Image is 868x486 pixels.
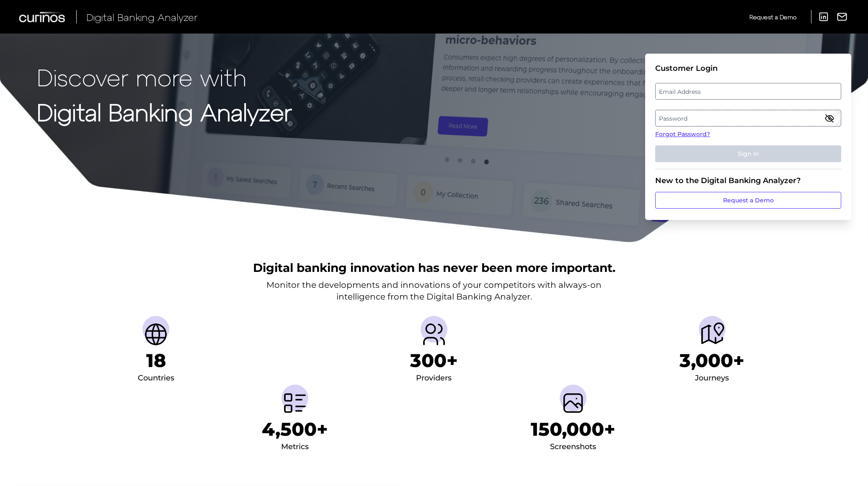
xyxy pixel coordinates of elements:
p: Monitor the developments and innovations of your competitors with always-on intelligence from the... [266,279,602,302]
div: New to the Digital Banking Analyzer? [655,176,841,185]
a: Request a Demo [749,10,796,24]
div: Customer Login [655,64,841,73]
img: Screenshots [560,390,586,416]
strong: Digital Banking Analyzer [37,98,292,126]
img: Countries [142,321,169,348]
h2: Digital banking innovation has never been more important. [253,260,615,276]
label: Email Address [656,84,840,99]
p: Discover more with [37,64,292,90]
div: Screenshots [550,440,596,454]
span: Digital Banking Analyzer [86,11,198,23]
h1: 18 [146,349,166,372]
img: Journeys [699,321,726,348]
span: Request a Demo [749,13,796,21]
div: Journeys [695,372,729,385]
div: Providers [416,372,452,385]
a: Forgot Password? [655,130,841,139]
img: Metrics [282,390,308,416]
h1: 4,500+ [262,418,328,440]
button: Sign In [655,145,841,162]
h1: 300+ [410,349,458,372]
img: Curinos [19,12,66,22]
img: Providers [421,321,447,348]
div: Metrics [281,440,309,454]
a: Request a Demo [655,192,841,209]
h1: 150,000+ [531,418,615,440]
div: Countries [138,372,174,385]
h1: 3,000+ [679,349,744,372]
label: Password [656,111,840,126]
